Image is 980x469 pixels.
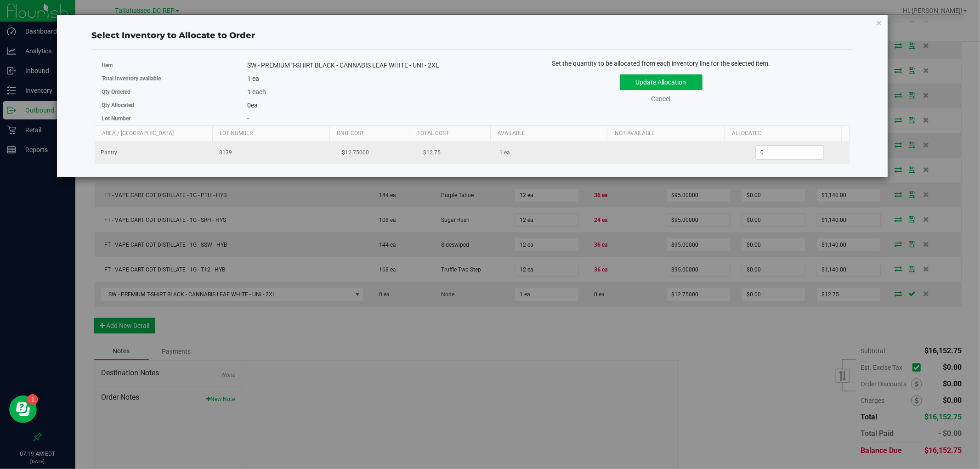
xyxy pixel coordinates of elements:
[500,148,510,157] span: 1 ea
[101,148,117,157] span: Pantry
[220,130,326,137] a: Lot Number
[417,130,487,137] a: Total Cost
[102,61,247,69] label: Item
[9,396,37,423] iframe: Resource center
[552,60,770,67] span: Set the quantity to be allocated from each inventory line for the selected item.
[651,95,671,102] a: Cancel
[247,61,465,70] div: SW - PREMIUM T-SHIRT BLACK - CANNABIS LEAF WHITE - UNI - 2XL
[247,75,259,82] span: 1 ea
[27,394,38,405] iframe: Resource center unread badge
[219,148,327,157] span: 8139
[102,114,247,123] label: Lot Number
[247,102,251,109] span: 0
[91,29,853,42] div: Select Inventory to Allocate to Order
[102,130,209,137] a: Area / [GEOGRAPHIC_DATA]
[102,88,247,96] label: Qty Ordered
[337,130,406,137] a: Unit Cost
[498,130,604,137] a: Available
[756,146,824,159] input: 0
[102,101,247,109] label: Qty Allocated
[620,74,702,90] button: Update Allocation
[247,102,258,109] span: ea
[337,146,374,159] span: $12.75000
[252,88,266,96] span: each
[247,88,251,96] span: 1
[247,115,249,122] span: -
[615,130,721,137] a: Not Available
[419,146,445,159] span: $12.75
[732,130,838,137] a: Allocated
[102,74,247,83] label: Total Inventory available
